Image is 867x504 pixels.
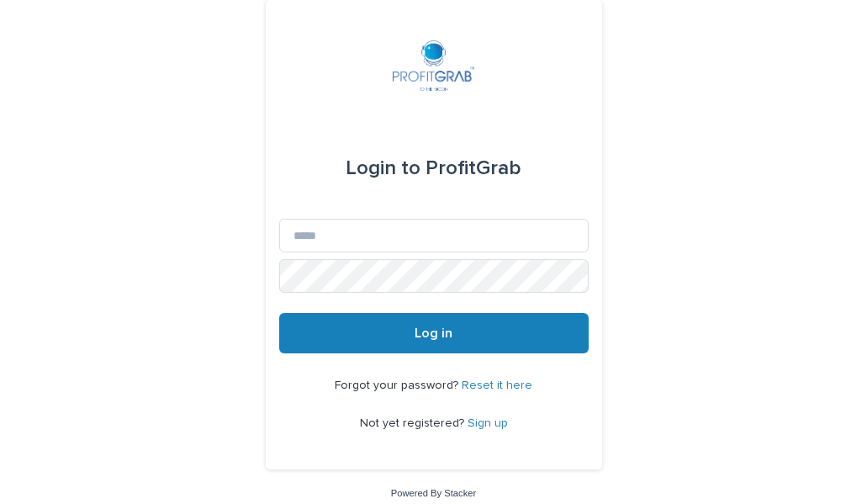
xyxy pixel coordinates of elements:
span: Login to [346,158,420,178]
span: Not yet registered? [360,417,468,429]
a: Reset it here [462,379,532,391]
span: Forgot your password? [335,379,462,391]
img: edKR5C99QiyKBOLZ2JY8 [393,40,475,91]
a: Sign up [468,417,508,429]
a: Powered By Stacker [391,488,476,498]
span: Log in [415,326,452,340]
div: ProfitGrab [346,145,521,192]
button: Log in [279,313,589,353]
